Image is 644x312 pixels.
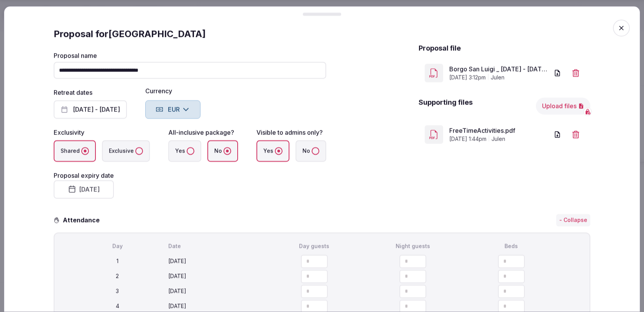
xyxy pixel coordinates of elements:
[54,129,84,136] label: Exclusivity
[135,147,143,155] button: Exclusive
[54,140,96,162] label: Shared
[81,147,89,155] button: Shared
[449,74,486,82] span: [DATE] 3:12pm
[419,98,473,115] h2: Supporting files
[70,273,165,280] div: 2
[168,258,264,266] div: [DATE]
[70,258,165,266] div: 1
[449,136,486,143] span: [DATE] 1:44pm
[54,28,590,40] div: Proposal for [GEOGRAPHIC_DATA]
[102,140,150,162] label: Exclusive
[536,98,590,115] button: Upload files
[70,242,165,250] div: Day
[168,129,234,136] label: All-inclusive package?
[296,140,326,162] label: No
[491,136,505,143] span: julen
[556,214,590,226] button: - Collapse
[449,126,549,136] a: FreeTimeActivities.pdf
[223,147,231,155] button: No
[168,242,264,250] div: Date
[54,100,127,119] button: [DATE] - [DATE]
[54,53,326,59] label: Proposal name
[70,288,165,295] div: 3
[70,303,165,310] div: 4
[168,140,201,162] label: Yes
[207,140,238,162] label: No
[491,74,504,82] span: julen
[267,242,362,250] div: Day guests
[463,242,559,250] div: Beds
[60,216,106,225] h3: Attendance
[54,180,114,199] button: [DATE]
[419,43,461,53] h2: Proposal file
[449,65,549,74] a: Borgo San Luigi _ [DATE] - [DATE].pdf
[312,147,319,155] button: No
[168,273,264,280] div: [DATE]
[187,147,194,155] button: Yes
[54,89,92,96] label: Retreat dates
[275,147,283,155] button: Yes
[256,129,323,136] label: Visible to admins only?
[168,303,264,310] div: [DATE]
[145,100,200,119] button: EUR
[145,88,200,94] label: Currency
[365,242,460,250] div: Night guests
[256,140,289,162] label: Yes
[54,172,114,179] label: Proposal expiry date
[168,288,264,295] div: [DATE]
